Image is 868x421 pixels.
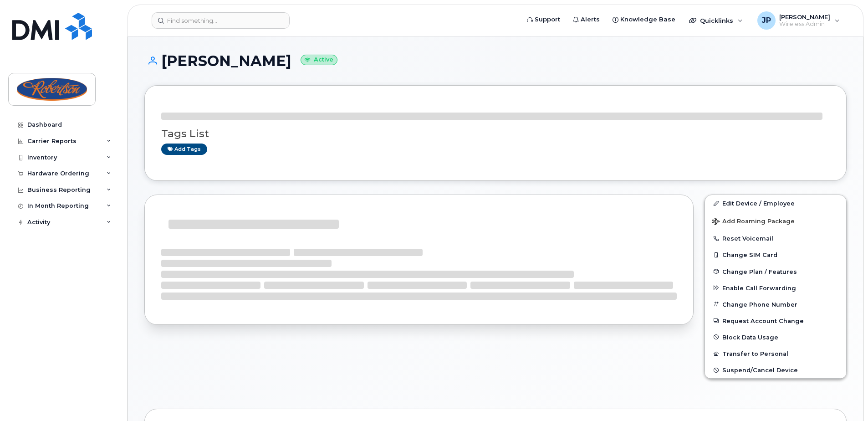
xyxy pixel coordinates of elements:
button: Request Account Change [705,313,846,329]
button: Change Phone Number [705,296,846,313]
button: Block Data Usage [705,329,846,345]
span: Change Plan / Features [722,268,797,275]
button: Transfer to Personal [705,345,846,362]
span: Suspend/Cancel Device [722,367,798,374]
span: Enable Call Forwarding [722,284,796,291]
h1: [PERSON_NAME] [144,53,847,69]
button: Enable Call Forwarding [705,280,846,296]
button: Reset Voicemail [705,230,846,246]
button: Change SIM Card [705,246,846,263]
button: Add Roaming Package [705,211,846,230]
h3: Tags List [161,128,830,139]
a: Edit Device / Employee [705,195,846,211]
a: Add tags [161,144,207,155]
button: Change Plan / Features [705,263,846,280]
span: Add Roaming Package [712,218,795,226]
small: Active [301,55,337,65]
button: Suspend/Cancel Device [705,362,846,378]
